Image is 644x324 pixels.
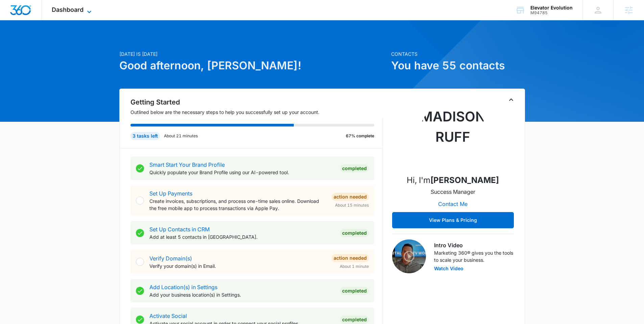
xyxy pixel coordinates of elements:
p: Verify your domain(s) in Email. [149,262,326,270]
img: Madison Ruff [419,101,487,169]
div: Action Needed [332,193,369,201]
a: Smart Start Your Brand Profile [149,161,225,168]
div: 3 tasks left [130,132,160,140]
button: Toggle Collapse [507,96,515,104]
div: account id [530,10,573,15]
a: Activate Social [149,313,187,319]
p: Success Manager [431,188,475,196]
div: Completed [340,229,369,237]
p: Outlined below are the necessary steps to help you successfully set up your account. [130,109,383,116]
p: About 21 minutes [164,133,198,139]
h1: You have 55 contacts [391,57,525,74]
p: Add at least 5 contacts in [GEOGRAPHIC_DATA]. [149,233,335,240]
strong: [PERSON_NAME] [430,175,499,185]
div: Completed [340,164,369,172]
a: Set Up Payments [149,190,192,197]
p: Hi, I'm [407,174,499,186]
img: Intro Video [392,239,426,273]
p: 67% complete [346,133,374,139]
button: Watch Video [434,266,463,271]
div: Action Needed [332,254,369,262]
p: Create invoices, subscriptions, and process one-time sales online. Download the free mobile app t... [149,198,326,212]
div: Completed [340,287,369,295]
div: account name [530,5,573,10]
button: View Plans & Pricing [392,212,514,228]
button: Contact Me [431,196,474,212]
h2: Getting Started [130,97,383,107]
span: About 15 minutes [335,202,369,208]
p: Contacts [391,50,525,57]
a: Add Location(s) in Settings [149,284,217,291]
a: Verify Domain(s) [149,255,192,262]
div: Completed [340,316,369,324]
p: Quickly populate your Brand Profile using our AI-powered tool. [149,169,335,176]
p: Marketing 360® gives you the tools to scale your business. [434,249,514,263]
span: Dashboard [52,6,84,13]
h1: Good afternoon, [PERSON_NAME]! [119,57,387,74]
p: Add your business location(s) in Settings. [149,291,335,298]
a: Set Up Contacts in CRM [149,226,210,233]
h3: Intro Video [434,241,514,249]
span: About 1 minute [340,263,369,270]
p: [DATE] is [DATE] [119,50,387,57]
